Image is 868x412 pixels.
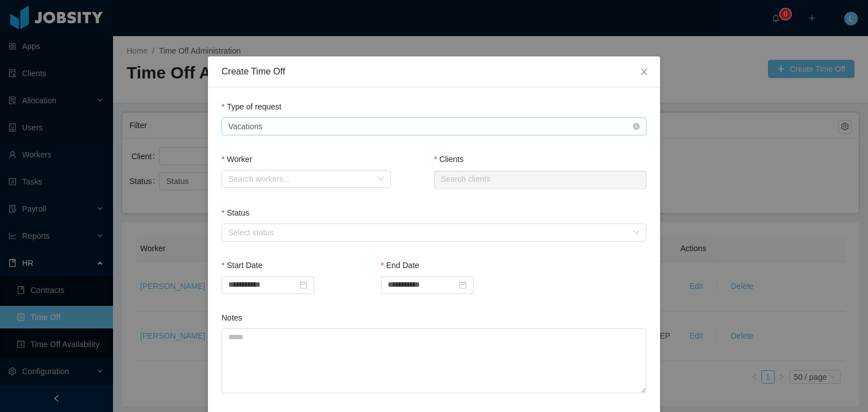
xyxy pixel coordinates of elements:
[300,281,307,289] i: icon: calendar
[628,56,660,88] button: Close
[459,281,467,289] i: icon: calendar
[633,123,640,130] i: icon: close-circle
[222,102,281,111] label: Type of request
[640,67,649,76] i: icon: close
[222,155,252,164] label: Worker
[222,208,249,217] label: Status
[222,65,646,78] div: Create Time Off
[228,173,372,185] div: Search workers...
[633,229,640,237] i: icon: down
[222,261,262,270] label: Start Date
[228,118,262,135] div: Vacations
[381,261,419,270] label: End Date
[228,227,627,238] div: Select status
[377,176,384,183] i: icon: down
[434,155,463,164] label: Clients
[222,313,242,322] label: Notes
[222,328,646,393] textarea: Notes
